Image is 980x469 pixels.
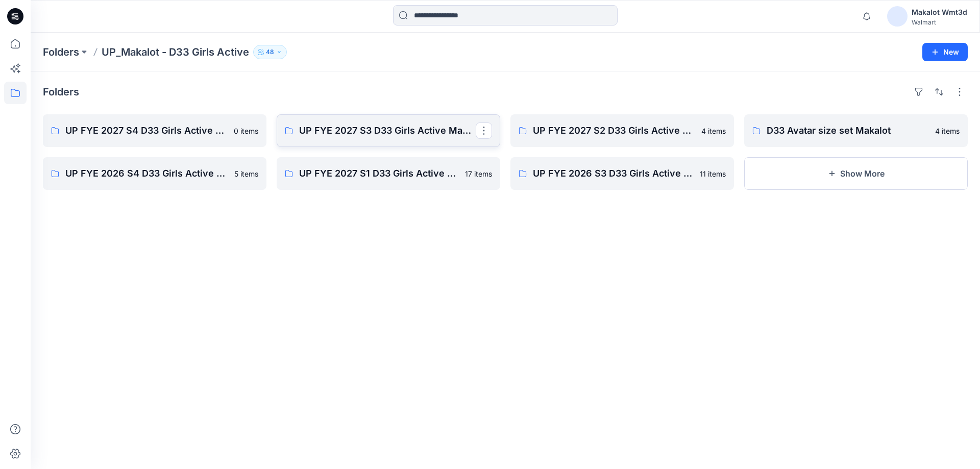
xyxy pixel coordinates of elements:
[43,45,79,59] a: Folders
[234,126,258,136] p: 0 items
[912,18,967,26] div: Walmart
[299,124,476,138] p: UP FYE 2027 S3 D33 Girls Active Makalot
[744,114,968,147] a: D33 Avatar size set Makalot4 items
[65,124,228,138] p: UP FYE 2027 S4 D33 Girls Active Makalot
[767,124,929,138] p: D33 Avatar size set Makalot
[887,6,908,27] img: avatar
[744,157,968,190] button: Show More
[277,114,500,147] a: UP FYE 2027 S3 D33 Girls Active Makalot
[43,157,266,190] a: UP FYE 2026 S4 D33 Girls Active Makalot5 items
[510,114,734,147] a: UP FYE 2027 S2 D33 Girls Active Makalot4 items
[299,166,459,181] p: UP FYE 2027 S1 D33 Girls Active Makalot
[266,46,274,58] p: 48
[65,166,228,181] p: UP FYE 2026 S4 D33 Girls Active Makalot
[277,157,500,190] a: UP FYE 2027 S1 D33 Girls Active Makalot17 items
[700,168,726,179] p: 11 items
[234,168,258,179] p: 5 items
[465,168,492,179] p: 17 items
[43,114,266,147] a: UP FYE 2027 S4 D33 Girls Active Makalot0 items
[510,157,734,190] a: UP FYE 2026 S3 D33 Girls Active Makalot11 items
[43,86,79,98] h4: Folders
[912,6,967,18] div: Makalot Wmt3d
[701,126,726,136] p: 4 items
[253,45,287,59] button: 48
[922,43,968,61] button: New
[533,166,694,181] p: UP FYE 2026 S3 D33 Girls Active Makalot
[533,124,695,138] p: UP FYE 2027 S2 D33 Girls Active Makalot
[935,126,960,136] p: 4 items
[102,45,249,59] p: UP_Makalot - D33 Girls Active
